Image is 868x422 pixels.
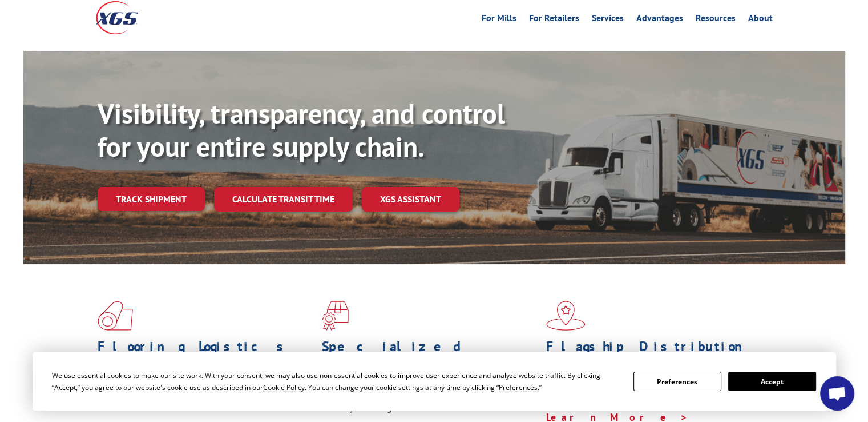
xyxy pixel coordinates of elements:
[98,373,313,413] span: As an industry carrier of choice, XGS has brought innovation and dedication to flooring logistics...
[362,187,459,212] a: XGS ASSISTANT
[499,383,538,392] span: Preferences
[696,14,736,26] a: Resources
[214,187,353,212] a: Calculate transit time
[98,187,205,211] a: Track shipment
[633,372,721,391] button: Preferences
[820,376,854,411] div: Open chat
[546,340,762,373] h1: Flagship Distribution Model
[52,369,620,393] div: We use essential cookies to make our site work. With your consent, we may also use non-essential ...
[728,372,816,391] button: Accept
[98,95,505,164] b: Visibility, transparency, and control for your entire supply chain.
[636,14,683,26] a: Advantages
[592,14,624,26] a: Services
[263,383,305,392] span: Cookie Policy
[482,14,516,26] a: For Mills
[748,14,773,26] a: About
[33,352,836,411] div: Cookie Consent Prompt
[98,301,133,331] img: xgs-icon-total-supply-chain-intelligence-red
[322,301,349,331] img: xgs-icon-focused-on-flooring-red
[546,301,586,331] img: xgs-icon-flagship-distribution-model-red
[98,340,313,373] h1: Flooring Logistics Solutions
[529,14,579,26] a: For Retailers
[322,340,538,373] h1: Specialized Freight Experts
